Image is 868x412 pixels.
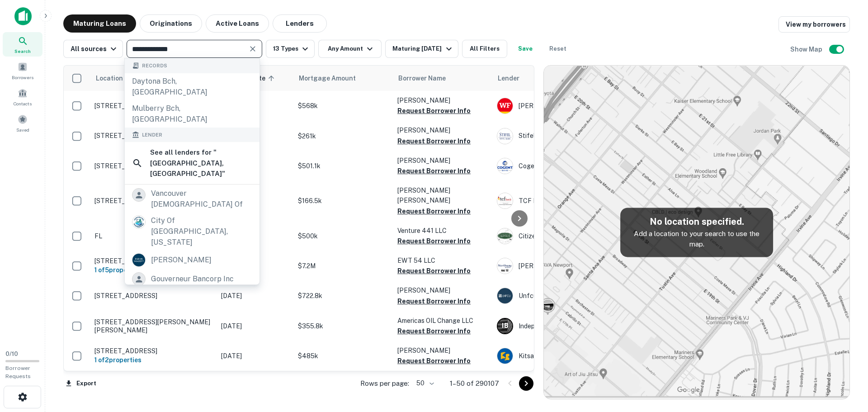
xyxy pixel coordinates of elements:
[125,185,259,213] a: vancouver [DEMOGRAPHIC_DATA] of
[94,318,212,334] p: [STREET_ADDRESS][PERSON_NAME][PERSON_NAME]
[790,44,824,54] h6: Show Map
[397,355,471,366] button: Request Borrower Info
[206,14,269,33] button: Active Loans
[12,74,33,81] span: Borrowers
[125,213,259,251] a: city of [GEOGRAPHIC_DATA], [US_STATE]
[823,340,868,383] div: Chat Widget
[94,257,212,265] p: [STREET_ADDRESS]
[125,270,259,289] a: gouverneur bancorp inc
[492,66,637,91] th: Lender
[397,206,471,217] button: Request Borrower Info
[298,291,388,301] p: $722.8k
[298,351,388,361] p: $485k
[397,296,471,307] button: Request Borrower Info
[298,101,388,111] p: $568k
[497,128,513,144] img: picture
[299,73,368,84] span: Mortgage Amount
[497,348,632,364] div: Kitsap Bank
[397,316,488,326] p: Americas OIL Change LLC
[63,14,136,33] button: Maturing Loans
[298,161,388,171] p: $501.1k
[151,215,252,248] div: city of [GEOGRAPHIC_DATA], [US_STATE]
[778,16,850,33] a: View my borrowers
[63,377,99,390] button: Export
[94,292,212,300] p: [STREET_ADDRESS]
[94,347,212,355] p: [STREET_ADDRESS]
[125,100,259,128] div: mulberry bch, [GEOGRAPHIC_DATA]
[397,136,471,147] button: Request Borrower Info
[142,62,167,70] span: Records
[502,321,508,331] p: I B
[511,40,540,58] button: Save your search to get updates of matches that match your search criteria.
[221,291,289,301] p: [DATE]
[14,100,32,107] span: Contacts
[627,215,766,228] h5: No location specified.
[90,66,217,91] th: Location
[3,32,42,57] a: Search
[497,348,513,364] img: picture
[94,102,212,110] p: [STREET_ADDRESS][PERSON_NAME]
[132,216,145,228] img: picture
[298,196,388,206] p: $166.5k
[497,228,513,244] img: picture
[397,265,471,276] button: Request Borrower Info
[221,351,289,361] p: [DATE]
[298,231,388,241] p: $500k
[627,228,766,250] p: Add a location to your search to use the map.
[385,40,458,58] button: Maturing [DATE]
[221,321,289,331] p: [DATE]
[5,365,31,379] span: Borrower Requests
[132,254,145,266] img: picture
[497,128,632,144] div: Stifel Bank
[462,40,507,58] button: All Filters
[498,73,519,84] span: Lender
[397,156,488,166] p: [PERSON_NAME]
[266,40,315,58] button: 13 Types
[14,7,32,25] img: capitalize-icon.png
[544,66,849,399] img: map-placeholder.webp
[151,188,252,210] div: vancouver [DEMOGRAPHIC_DATA] of
[397,256,488,265] p: EWT 54 LLC
[393,66,492,91] th: Borrower Name
[519,376,533,391] button: Go to next page
[497,158,513,174] img: picture
[397,105,471,116] button: Request Borrower Info
[140,14,202,33] button: Originations
[14,47,31,55] span: Search
[151,272,234,286] div: gouverneur bancorp inc
[397,166,471,176] button: Request Borrower Info
[16,126,29,133] span: Saved
[63,40,123,58] button: All sources
[497,318,632,334] div: Independent Bank
[125,73,259,100] div: daytona bch, [GEOGRAPHIC_DATA]
[71,43,119,54] div: All sources
[397,185,488,205] p: [PERSON_NAME] [PERSON_NAME]
[94,197,212,205] p: [STREET_ADDRESS]
[497,258,513,274] img: picture
[360,378,409,389] p: Rows per page:
[94,132,212,140] p: [STREET_ADDRESS]
[497,288,513,303] img: picture
[497,98,513,114] img: picture
[94,355,212,365] h6: 1 of 2 properties
[398,73,446,84] span: Borrower Name
[397,326,471,336] button: Request Borrower Info
[3,111,42,135] a: Saved
[397,346,488,355] p: [PERSON_NAME]
[497,158,632,174] div: Cogent Bank
[497,228,632,244] div: Citizens First Bank
[298,321,388,331] p: $355.8k
[497,193,632,209] div: TCF Bank
[397,285,488,295] p: [PERSON_NAME]
[298,131,388,141] p: $261k
[318,40,382,58] button: Any Amount
[142,131,162,139] span: Lender
[298,261,388,271] p: $7.2M
[94,232,212,240] p: FL
[3,85,42,109] a: Contacts
[293,66,393,91] th: Mortgage Amount
[497,288,632,304] div: Unfcu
